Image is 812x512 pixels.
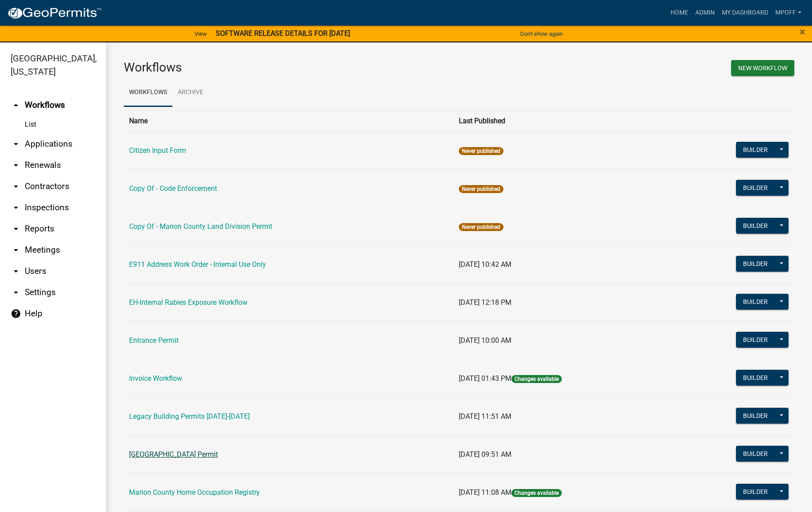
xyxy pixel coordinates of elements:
span: × [800,26,805,38]
a: Citizen Input Form [129,146,186,155]
button: Builder [736,218,775,234]
a: Entrance Permit [129,336,179,345]
button: Don't show again [517,27,566,41]
span: [DATE] 09:51 AM [459,450,511,459]
a: [GEOGRAPHIC_DATA] Permit [129,450,218,459]
a: View [191,27,210,41]
a: mpoff [772,4,805,21]
button: Builder [736,408,775,424]
button: Builder [736,256,775,272]
i: help [11,308,21,319]
a: Copy Of - Code Enforcement [129,184,217,193]
button: New Workflow [731,60,794,76]
button: Builder [736,370,775,386]
span: [DATE] 12:18 PM [459,298,511,307]
a: Home [667,4,692,21]
a: Invoice Workflow [129,374,182,383]
a: Workflows [124,79,172,107]
i: arrow_drop_down [11,160,21,171]
button: Builder [736,180,775,196]
span: Changes available [511,375,562,383]
span: Never published [459,223,503,231]
a: Admin [692,4,718,21]
i: arrow_drop_down [11,266,21,277]
span: [DATE] 10:42 AM [459,260,511,269]
i: arrow_drop_down [11,202,21,213]
i: arrow_drop_down [11,245,21,255]
span: [DATE] 11:08 AM [459,488,511,497]
th: Name [124,110,454,132]
span: Changes available [511,489,562,497]
button: Builder [736,332,775,348]
button: Builder [736,446,775,462]
a: My Dashboard [718,4,772,21]
span: Never published [459,185,503,193]
span: [DATE] 01:43 PM [459,374,511,383]
a: E911 Address Work Order - Internal Use Only [129,260,266,269]
button: Builder [736,142,775,158]
i: arrow_drop_down [11,224,21,234]
strong: SOFTWARE RELEASE DETAILS FOR [DATE] [216,29,350,38]
a: Marion County Home Occupation Registry [129,488,260,497]
span: [DATE] 11:51 AM [459,412,511,421]
th: Last Published [454,110,671,132]
button: Close [800,27,805,37]
span: Never published [459,147,503,155]
h3: Workflows [124,60,453,75]
i: arrow_drop_down [11,181,21,192]
button: Builder [736,484,775,500]
a: Legacy Building Permits [DATE]-[DATE] [129,412,250,421]
button: Builder [736,294,775,310]
i: arrow_drop_up [11,100,21,110]
span: [DATE] 10:00 AM [459,336,511,345]
a: Copy Of - Marion County Land Division Permit [129,222,272,231]
i: arrow_drop_down [11,287,21,298]
a: Archive [172,79,209,107]
i: arrow_drop_down [11,139,21,149]
a: EH-Internal Rabies Exposure Workflow [129,298,248,307]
